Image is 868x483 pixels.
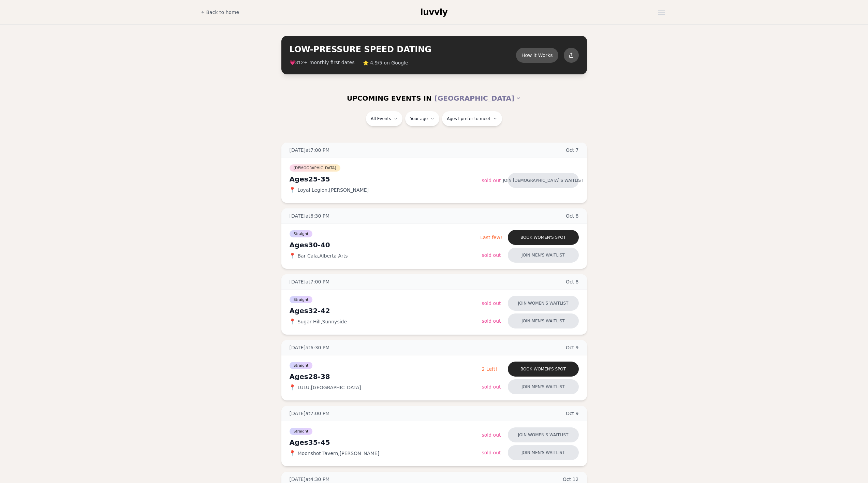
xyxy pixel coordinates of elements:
div: Ages 32-42 [290,306,482,316]
span: Sugar Hill , Sunnyside [298,318,347,325]
span: Straight [290,230,313,237]
div: Ages 30-40 [290,240,481,250]
span: luvvly [420,8,447,17]
span: 📍 [290,319,295,324]
span: 📍 [290,451,295,456]
span: [DATE] at 6:30 PM [290,344,330,351]
span: Sold Out [482,384,501,390]
span: LULU , [GEOGRAPHIC_DATA] [298,384,361,391]
span: Your age [410,116,428,121]
span: Oct 8 [566,278,579,285]
button: Open menu [655,7,667,17]
button: Ages I prefer to meet [442,111,502,126]
span: Moonshot Tavern , [PERSON_NAME] [298,450,380,457]
span: [DATE] at 7:00 PM [290,147,330,153]
button: Book women's spot [508,230,579,245]
button: Join men's waitlist [508,313,579,328]
span: Oct 9 [566,344,579,351]
span: [DATE] at 7:00 PM [290,410,330,417]
button: Join women's waitlist [508,296,579,311]
span: 312 [295,60,304,65]
span: Straight [290,296,313,303]
a: Back to home [201,5,239,19]
button: Join women's waitlist [508,427,579,442]
span: Loyal Legion , [PERSON_NAME] [298,187,369,193]
span: Back to home [206,9,239,16]
span: Sold Out [482,252,501,258]
span: Sold Out [482,450,501,455]
span: 2 Left! [482,366,497,372]
span: Straight [290,362,313,369]
span: [DATE] at 7:00 PM [290,278,330,285]
h2: LOW-PRESSURE SPEED DATING [290,44,516,55]
button: Join men's waitlist [508,248,579,263]
span: Straight [290,428,313,435]
span: Oct 12 [563,476,579,483]
span: Oct 8 [566,213,579,219]
span: Last few! [480,235,502,240]
div: Ages 35-45 [290,438,482,447]
span: [DEMOGRAPHIC_DATA] [290,164,340,172]
button: Join men's waitlist [508,445,579,460]
span: 📍 [290,187,295,193]
span: Oct 7 [566,147,579,153]
button: How it Works [516,48,558,63]
button: [GEOGRAPHIC_DATA] [435,91,521,106]
span: Oct 9 [566,410,579,417]
span: Sold Out [482,432,501,438]
span: Sold Out [482,178,501,183]
span: Ages I prefer to meet [447,116,490,121]
span: [DATE] at 4:30 PM [290,476,330,483]
span: 💗 + monthly first dates [290,59,355,66]
span: Bar Cala , Alberta Arts [298,252,348,259]
span: 📍 [290,385,295,390]
div: Ages 25-35 [290,174,482,184]
span: Sold Out [482,301,501,306]
button: Join men's waitlist [508,379,579,394]
button: Book women's spot [508,362,579,377]
span: Sold Out [482,318,501,324]
button: Your age [405,111,439,126]
button: Join [DEMOGRAPHIC_DATA]'s waitlist [508,173,579,188]
div: Ages 28-38 [290,372,482,381]
span: All Events [371,116,391,121]
span: [DATE] at 6:30 PM [290,213,330,219]
span: 📍 [290,253,295,259]
span: UPCOMING EVENTS IN [347,93,432,103]
a: luvvly [420,7,447,18]
button: All Events [366,111,402,126]
span: ⭐ 4.9/5 on Google [363,59,408,66]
